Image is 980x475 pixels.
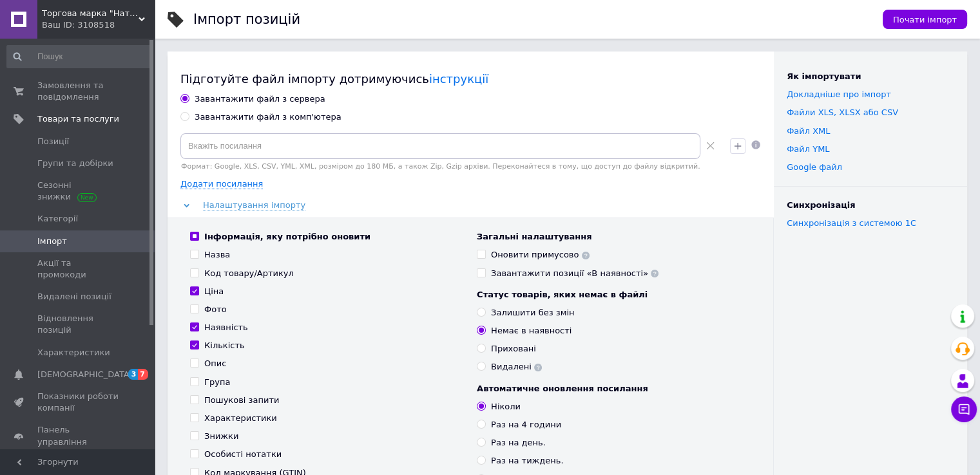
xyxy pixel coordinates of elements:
[180,133,700,159] input: Вкажіть посилання
[37,369,133,380] span: [DEMOGRAPHIC_DATA]
[37,213,78,225] span: Категорії
[204,304,227,315] div: Фото
[787,71,954,82] div: Як імпортувати
[491,419,561,431] div: Раз на 4 години
[195,111,341,123] div: Завантажити файл з комп'ютера
[429,72,488,86] a: інструкції
[787,200,954,211] div: Синхронізація
[491,437,546,449] div: Раз на день.
[138,369,148,380] span: 7
[37,80,119,103] span: Замовлення та повідомлення
[491,325,572,337] div: Немає в наявності
[204,377,230,388] div: Група
[204,231,370,243] div: Інформація, яку потрібно оновити
[37,391,119,414] span: Показники роботи компанії
[42,8,139,19] span: Торгова марка "Наталюкс"
[787,218,916,228] a: Синхронізація з системою 1С
[193,12,300,27] h1: Імпорт позицій
[204,449,282,460] div: Особисті нотатки
[203,200,305,210] span: Налаштування імпорту
[204,413,277,424] div: Характеристики
[787,126,830,136] a: Файл XML
[37,291,111,303] span: Видалені позиції
[787,89,891,99] a: Докладніше про імпорт
[180,179,263,189] span: Додати посилання
[204,340,245,351] div: Кількість
[37,136,69,147] span: Позиції
[491,307,574,319] div: Залишити без змін
[204,249,230,261] div: Назва
[477,289,751,301] div: Статус товарів, яких немає в файлі
[883,10,967,29] button: Почати імпорт
[128,369,139,380] span: 3
[37,424,119,447] span: Панель управління
[204,322,248,333] div: Наявність
[951,396,977,422] button: Чат з покупцем
[491,249,590,261] div: Оновити примусово
[491,455,563,467] div: Раз на тиждень.
[787,144,829,154] a: Файл YML
[195,93,325,105] div: Завантажити файл з сервера
[37,347,110,359] span: Характеристики
[491,343,536,355] div: Приховані
[204,358,226,369] div: Опис
[787,162,842,172] a: Google файл
[204,431,238,442] div: Знижки
[204,268,294,279] div: Код товару/Артикул
[37,313,119,336] span: Відновлення позицій
[477,383,751,395] div: Автоматичне оновлення посилання
[491,401,521,413] div: Ніколи
[477,231,751,243] div: Загальні налаштування
[180,71,761,87] div: Підготуйте файл імпорту дотримуючись
[491,361,542,373] div: Видалені
[37,158,113,169] span: Групи та добірки
[37,236,67,247] span: Імпорт
[37,113,119,125] span: Товари та послуги
[204,286,224,297] div: Ціна
[42,19,155,31] div: Ваш ID: 3108518
[180,162,720,171] div: Формат: Google, XLS, CSV, YML, XML, розміром до 180 МБ, а також Zip, Gzip архіви. Переконайтеся в...
[893,15,957,24] span: Почати імпорт
[37,180,119,203] span: Сезонні знижки
[6,45,152,68] input: Пошук
[491,268,658,279] div: Завантажити позиції «В наявності»
[37,257,119,281] span: Акції та промокоди
[204,395,279,406] div: Пошукові запити
[787,107,898,117] a: Файли ХLS, XLSX або CSV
